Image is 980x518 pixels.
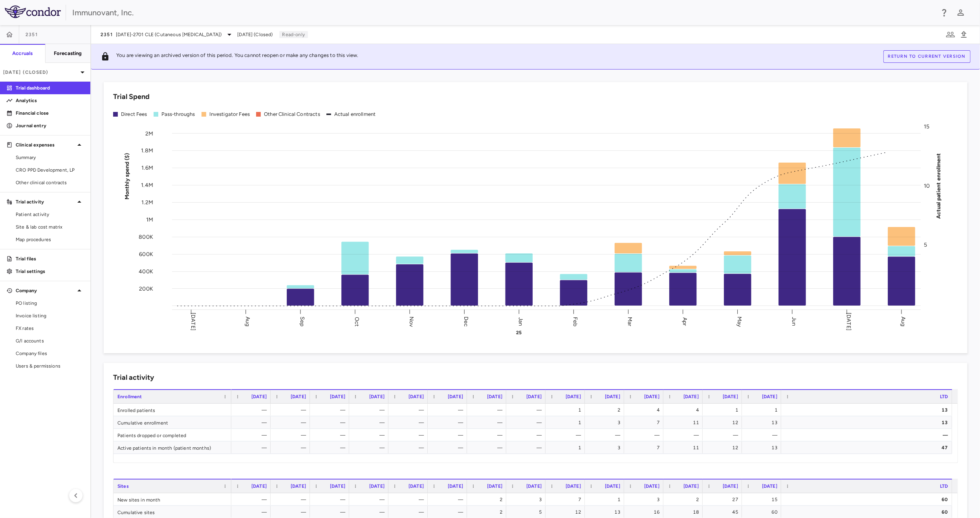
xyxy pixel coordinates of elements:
[448,483,463,489] span: [DATE]
[513,493,542,506] div: 3
[330,483,345,489] span: [DATE]
[114,441,231,454] div: Active patients in month (patient months)
[553,429,581,441] div: —
[141,147,153,154] tspan: 1.8M
[330,394,345,399] span: [DATE]
[791,317,797,326] text: Jun
[553,493,581,506] div: 7
[710,404,738,416] div: 1
[435,429,463,441] div: —
[749,429,777,441] div: —
[788,429,948,441] div: —
[762,394,777,399] span: [DATE]
[278,416,306,429] div: —
[788,416,948,429] div: 13
[592,441,620,454] div: 3
[16,122,84,129] p: Journal entry
[356,416,385,429] div: —
[16,287,75,294] p: Company
[116,52,358,61] p: You are viewing an archived version of this period. You cannot reopen or make any changes to this...
[900,317,907,326] text: Aug
[72,7,934,18] div: Immunovant, Inc.
[354,317,360,326] text: Oct
[924,123,929,130] tspan: 15
[435,404,463,416] div: —
[264,111,320,118] div: Other Clinical Contracts
[237,31,273,38] span: [DATE] (Closed)
[710,493,738,506] div: 27
[369,394,385,399] span: [DATE]
[16,110,84,117] p: Financial close
[396,429,424,441] div: —
[474,493,502,506] div: 2
[513,441,542,454] div: —
[474,416,502,429] div: —
[356,493,385,506] div: —
[209,111,250,118] div: Investigator Fees
[278,441,306,454] div: —
[16,97,84,104] p: Analytics
[670,493,699,506] div: 2
[113,92,150,102] h6: Trial Spend
[566,394,581,399] span: [DATE]
[592,416,620,429] div: 3
[749,493,777,506] div: 15
[553,441,581,454] div: 1
[121,111,147,118] div: Direct Fees
[749,416,777,429] div: 13
[16,198,75,205] p: Trial activity
[141,199,153,206] tspan: 1.2M
[513,404,542,416] div: —
[238,493,267,506] div: —
[5,5,61,18] img: logo-full-BYUhSk78.svg
[238,416,267,429] div: —
[670,429,699,441] div: —
[238,441,267,454] div: —
[762,483,777,489] span: [DATE]
[16,337,84,344] span: G/l accounts
[16,223,84,231] span: Site & lab cost matrix
[396,416,424,429] div: —
[291,483,306,489] span: [DATE]
[749,404,777,416] div: 1
[238,429,267,441] div: —
[631,429,659,441] div: —
[278,493,306,506] div: —
[117,483,129,489] span: Sites
[592,404,620,416] div: 2
[16,211,84,218] span: Patient activity
[12,50,33,57] h6: Accruals
[631,404,659,416] div: 4
[474,404,502,416] div: —
[435,493,463,506] div: —
[26,31,38,38] span: 2351
[356,441,385,454] div: —
[334,111,376,118] div: Actual enrollment
[16,300,84,307] span: PO listing
[924,182,930,189] tspan: 10
[681,317,688,326] text: Apr
[124,153,130,200] tspan: Monthly spend ($)
[670,416,699,429] div: 11
[408,394,424,399] span: [DATE]
[670,404,699,416] div: 4
[435,416,463,429] div: —
[16,84,84,92] p: Trial dashboard
[317,404,345,416] div: —
[553,416,581,429] div: 1
[940,394,948,399] span: LTD
[788,441,948,454] div: 47
[139,251,153,258] tspan: 600K
[513,416,542,429] div: —
[317,416,345,429] div: —
[114,429,231,441] div: Patients dropped or completed
[396,441,424,454] div: —
[723,394,738,399] span: [DATE]
[279,31,308,38] p: Read-only
[605,394,620,399] span: [DATE]
[572,317,579,326] text: Feb
[16,167,84,174] span: CRO PPD Development, LP
[244,317,251,326] text: Aug
[251,394,267,399] span: [DATE]
[16,154,84,161] span: Summary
